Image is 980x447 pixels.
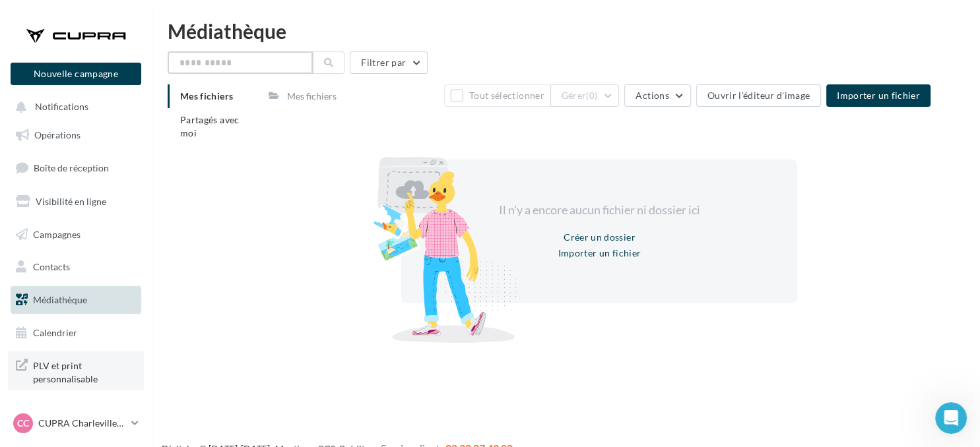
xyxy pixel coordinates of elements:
a: Contacts [8,253,144,281]
span: Actions [636,90,669,101]
span: Boîte de réception [34,162,109,173]
span: Importer un fichier [837,90,920,101]
span: Il n'y a encore aucun fichier ni dossier ici [499,202,700,217]
span: Mes fichiers [180,90,233,102]
span: Médiathèque [33,294,87,305]
button: Actions [624,84,690,107]
button: Importer un fichier [826,84,931,107]
span: PLV et print personnalisable [33,357,136,385]
span: Calendrier [33,327,77,338]
span: Partagés avec moi [180,114,240,138]
span: Notifications [35,102,88,113]
p: CUPRA Charleville-[GEOGRAPHIC_DATA] [38,417,126,430]
span: (0) [586,90,597,101]
span: Contacts [33,261,70,272]
button: Tout sélectionner [444,84,550,107]
a: Campagnes [8,221,144,249]
span: CC [17,417,29,430]
a: CC CUPRA Charleville-[GEOGRAPHIC_DATA] [11,411,141,436]
span: Campagnes [33,228,81,239]
a: Opérations [8,121,144,149]
div: Médiathèque [168,21,964,41]
a: Médiathèque [8,286,144,314]
button: Importer un fichier [553,245,647,261]
button: Créer un dossier [558,229,641,245]
button: Filtrer par [350,51,428,74]
span: Visibilité en ligne [36,196,106,207]
a: PLV et print personnalisable [8,351,144,390]
a: Boîte de réception [8,154,144,182]
button: Gérer(0) [550,84,620,107]
a: Visibilité en ligne [8,188,144,216]
button: Nouvelle campagne [11,63,141,85]
iframe: Intercom live chat [935,402,967,434]
div: Mes fichiers [287,90,337,103]
a: Calendrier [8,319,144,347]
span: Opérations [34,129,81,140]
button: Ouvrir l'éditeur d'image [696,84,821,107]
